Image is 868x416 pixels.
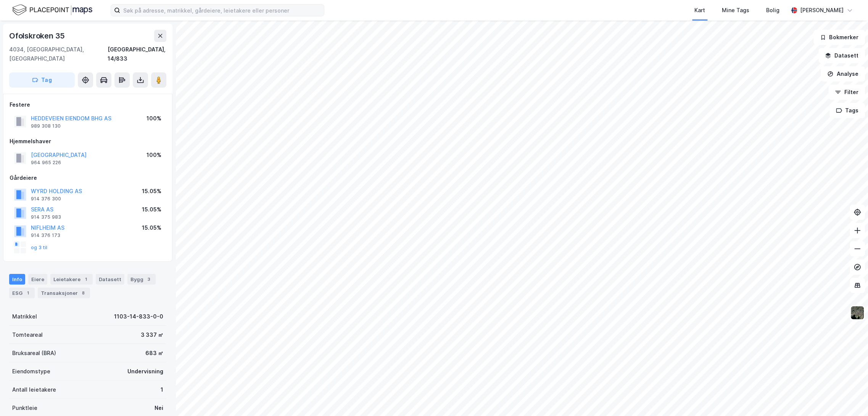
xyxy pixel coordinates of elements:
div: Eiere [28,274,47,285]
div: Ofolskroken 35 [9,30,66,42]
div: 914 376 173 [31,232,60,238]
button: Datasett [818,48,865,63]
div: Undervisning [127,367,163,376]
div: 15.05% [142,223,161,232]
div: Bygg [127,274,156,285]
div: 964 965 226 [31,160,61,166]
button: Analyse [821,66,865,82]
div: Antall leietakere [12,385,56,394]
div: Punktleie [12,403,37,413]
div: ESG [9,288,35,298]
div: 100% [147,150,161,160]
div: 15.05% [142,205,161,214]
div: 4034, [GEOGRAPHIC_DATA], [GEOGRAPHIC_DATA] [9,45,108,63]
img: logo.f888ab2527a4732fd821a326f86c7f29.svg [12,3,92,17]
div: 3 337 ㎡ [141,330,163,339]
div: 914 376 300 [31,196,61,202]
div: 914 375 983 [31,214,61,220]
div: 100% [147,114,161,123]
div: Bolig [766,6,779,15]
div: 1 [82,275,90,283]
div: 989 308 130 [31,123,61,129]
iframe: Chat Widget [830,379,868,416]
div: [PERSON_NAME] [800,6,844,15]
div: Bruksareal (BRA) [12,349,56,358]
div: Leietakere [50,274,93,285]
div: Mine Tags [722,6,749,15]
div: [GEOGRAPHIC_DATA], 14/833 [108,45,166,63]
img: 9k= [850,306,865,320]
div: Kontrollprogram for chat [830,379,868,416]
button: Bokmerker [813,30,865,45]
div: 3 [145,275,153,283]
div: Eiendomstype [12,367,50,376]
div: 1 [161,385,163,394]
div: Kart [694,6,705,15]
div: 1103-14-833-0-0 [114,312,163,321]
div: Tomteareal [12,330,43,339]
button: Filter [828,85,865,100]
div: 683 ㎡ [145,349,163,358]
input: Søk på adresse, matrikkel, gårdeiere, leietakere eller personer [120,5,324,16]
div: Festere [10,100,166,109]
div: Datasett [96,274,124,285]
div: 1 [24,289,32,297]
div: 8 [79,289,87,297]
button: Tag [9,72,75,88]
div: Nei [155,403,163,413]
button: Tags [829,103,865,118]
div: 15.05% [142,187,161,196]
div: Transaksjoner [38,288,90,298]
div: Info [9,274,25,285]
div: Gårdeiere [10,173,166,182]
div: Matrikkel [12,312,37,321]
div: Hjemmelshaver [10,137,166,146]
